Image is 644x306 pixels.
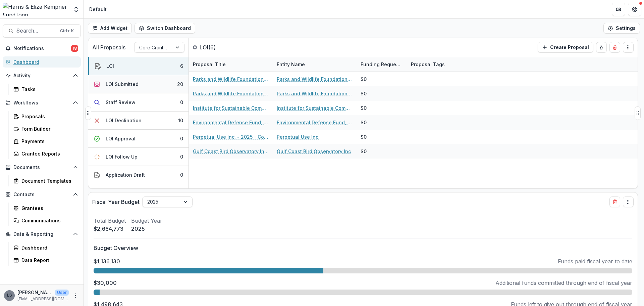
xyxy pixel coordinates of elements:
[11,203,81,214] a: Grantees
[21,177,75,184] div: Document Templates
[609,42,620,53] button: Delete card
[273,57,357,72] div: Entity Name
[21,244,75,251] div: Dashboard
[88,93,189,112] button: Staff Review0
[189,57,273,72] div: Proposal Title
[11,175,81,186] a: Document Templates
[11,148,81,159] a: Grantee Reports
[106,62,114,70] div: LOI
[193,90,269,97] a: Parks and Wildlife Foundation of [US_STATE], Inc. (TPWF) - 2025 - Letter of Interest 2025
[177,81,183,88] div: 20
[21,205,75,212] div: Grantees
[361,133,367,140] div: $0
[193,76,269,83] a: Parks and Wildlife Foundation of [US_STATE], Inc. (TPWF) - 2025 - Letter of Interest 2025
[11,111,81,122] a: Proposals
[3,3,69,16] img: Harris & Eliza Kempner Fund logo
[21,150,75,157] div: Grantee Reports
[193,133,269,140] a: Perpetual Use Inc. - 2025 - Core Grant Request
[21,86,75,93] div: Tasks
[357,61,407,68] div: Funding Requested
[106,135,136,142] div: LOI Approval
[88,112,189,130] button: LOI Declination10
[538,42,593,53] button: Create Proposal
[596,42,607,53] button: toggle-assigned-to-me
[59,27,75,35] div: Ctrl + K
[200,43,250,51] p: LOI ( 6 )
[193,119,269,126] a: Environmental Defense Fund, Inc. - 2025 - Core Grant Request
[85,106,91,120] button: Drag
[357,57,407,72] div: Funding Requested
[87,4,109,14] nav: breadcrumb
[106,171,145,178] div: Application Draft
[94,225,126,233] p: $2,664,773
[11,242,81,253] a: Dashboard
[92,43,125,51] p: All Proposals
[13,73,70,79] span: Activity
[180,99,183,106] div: 0
[92,198,140,206] p: Fiscal Year Budget
[277,133,320,140] a: Perpetual Use Inc.
[21,113,75,120] div: Proposals
[407,61,449,68] div: Proposal Tags
[180,171,183,178] div: 0
[16,28,56,34] span: Search...
[635,106,641,120] button: Drag
[94,244,632,252] p: Budget Overview
[11,136,81,147] a: Payments
[273,61,309,68] div: Entity Name
[94,257,120,265] p: $1,136,130
[361,119,367,126] div: $0
[407,57,491,72] div: Proposal Tags
[11,215,81,226] a: Communications
[17,296,69,302] p: [EMAIL_ADDRESS][DOMAIN_NAME]
[21,138,75,145] div: Payments
[603,23,640,34] button: Settings
[361,90,367,97] div: $0
[71,45,78,52] span: 18
[88,148,189,166] button: LOI Follow Up0
[21,257,75,264] div: Data Report
[71,3,81,16] button: Open entity switcher
[3,189,81,200] button: Open Contacts
[106,117,142,124] div: LOI Declination
[71,292,79,300] button: More
[3,24,81,38] button: Search...
[88,130,189,148] button: LOI Approval0
[106,81,139,88] div: LOI Submitted
[193,148,269,155] a: Gulf Coast Bird Observatory Inc - 2025 - Core Grant Request
[361,104,367,112] div: $0
[277,119,353,126] a: Environmental Defense Fund, Inc.
[21,217,75,224] div: Communications
[178,117,183,124] div: 10
[13,165,70,170] span: Documents
[3,70,81,81] button: Open Activity
[106,99,136,106] div: Staff Review
[361,148,367,155] div: $0
[189,61,230,68] div: Proposal Title
[13,231,70,237] span: Data & Reporting
[88,23,132,34] button: Add Widget
[277,90,353,97] a: Parks and Wildlife Foundation of [US_STATE], Inc. (TPWF)
[3,43,81,54] button: Notifications18
[11,123,81,134] a: Form Builder
[558,257,632,265] p: Funds paid fiscal year to date
[11,255,81,266] a: Data Report
[609,196,620,207] button: Delete card
[11,84,81,95] a: Tasks
[94,279,117,287] p: $30,000
[612,3,625,16] button: Partners
[88,57,189,75] button: LOI6
[180,62,183,70] div: 6
[277,104,353,112] a: Institute for Sustainable Communities
[495,279,632,287] p: Additional funds committed through end of fiscal year
[3,162,81,173] button: Open Documents
[89,6,107,13] div: Default
[180,135,183,142] div: 0
[3,56,81,68] a: Dashboard
[277,76,353,83] a: Parks and Wildlife Foundation of [US_STATE], Inc. (TPWF)
[13,58,75,65] div: Dashboard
